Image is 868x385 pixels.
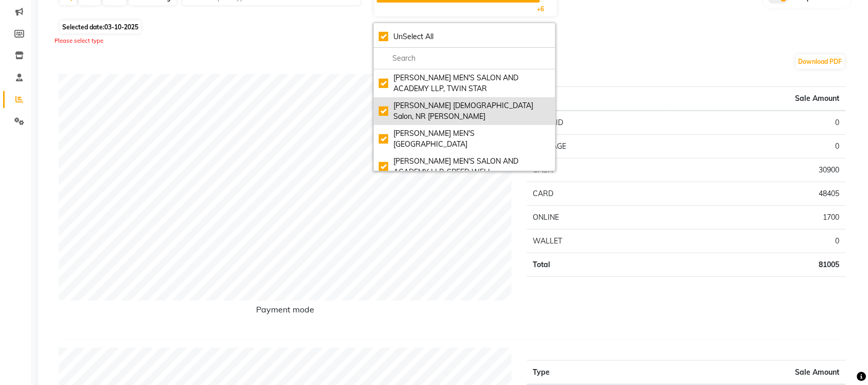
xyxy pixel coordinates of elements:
[670,158,846,182] td: 30900
[670,205,846,229] td: 1700
[670,229,846,253] td: 0
[527,205,670,229] td: ONLINE
[55,37,854,45] div: Please select type
[670,86,846,111] th: Sale Amount
[670,253,846,276] td: 81005
[379,128,550,150] div: [PERSON_NAME] MEN'S [GEOGRAPHIC_DATA]
[527,182,670,205] td: CARD
[527,86,670,111] th: Type
[670,134,846,158] td: 0
[527,253,670,276] td: Total
[527,158,670,182] td: CASH
[59,305,512,319] h6: Payment mode
[379,53,550,64] input: multiselect-search
[670,111,846,135] td: 0
[379,100,550,122] div: [PERSON_NAME] [DEMOGRAPHIC_DATA] Salon, NR [PERSON_NAME]
[796,55,845,69] button: Download PDF
[379,156,550,178] div: [PERSON_NAME] MEN'S SALON AND ACADEMY LLP, SPEED WELL
[527,229,670,253] td: WALLET
[537,5,552,13] span: +6
[60,21,141,33] span: Selected date:
[527,360,740,384] th: Type
[670,182,846,205] td: 48405
[104,23,138,31] span: 03-10-2025
[739,360,846,384] th: Sale Amount
[379,31,550,42] div: UnSelect All
[527,111,670,135] td: PREPAID
[379,73,550,94] div: [PERSON_NAME] MEN'S SALON AND ACADEMY LLP, TWIN STAR
[527,134,670,158] td: PACKAGE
